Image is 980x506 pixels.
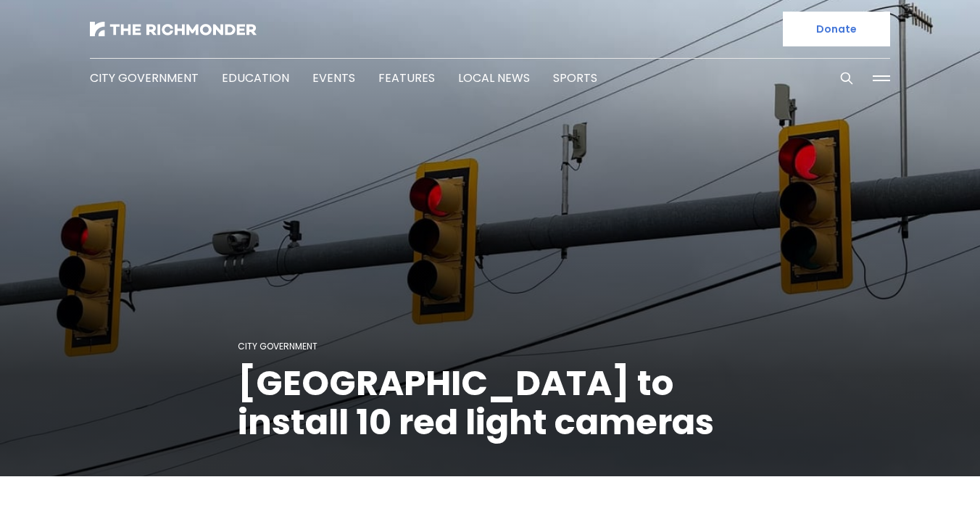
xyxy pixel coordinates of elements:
a: Sports [553,70,597,86]
h1: [GEOGRAPHIC_DATA] to install 10 red light cameras [238,364,742,442]
img: The Richmonder [90,22,257,36]
button: Search this site [836,67,857,89]
a: Features [378,70,435,86]
a: City Government [238,340,317,352]
a: City Government [90,70,199,86]
a: Donate [783,12,890,46]
a: Local News [458,70,530,86]
iframe: portal-trigger [857,435,980,506]
a: Education [222,70,289,86]
a: Events [312,70,355,86]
